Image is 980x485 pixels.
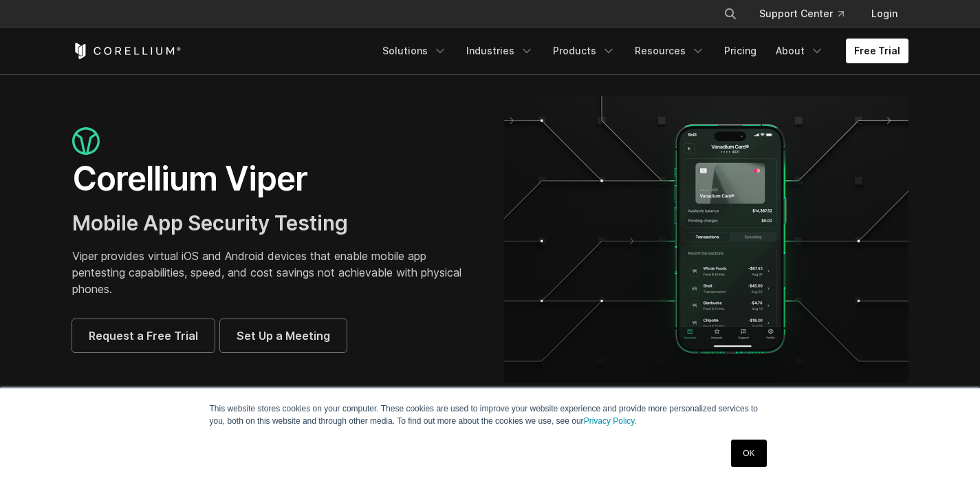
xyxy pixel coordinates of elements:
a: Support Center [748,1,855,26]
h1: Corellium Viper [72,158,477,200]
span: Mobile App Security Testing [72,211,348,235]
span: Set Up a Meeting [237,327,330,344]
p: Viper provides virtual iOS and Android devices that enable mobile app pentesting capabilities, sp... [72,248,477,297]
a: Login [860,1,908,26]
a: Privacy Policy. [584,416,637,426]
p: This website stores cookies on your computer. These cookies are used to improve your website expe... [210,402,771,427]
a: Solutions [374,39,455,63]
a: Free Trial [846,39,908,63]
a: Products [545,39,624,63]
a: About [767,39,832,63]
a: Request a Free Trial [72,319,215,352]
a: Resources [627,39,713,63]
a: Corellium Home [72,43,182,59]
span: Request a Free Trial [89,327,198,344]
div: Navigation Menu [707,1,908,26]
a: OK [731,440,766,467]
img: viper_hero [504,96,908,383]
button: Search [718,1,743,26]
a: Set Up a Meeting [220,319,347,352]
img: viper_icon_large [72,127,100,155]
div: Navigation Menu [374,39,908,63]
a: Industries [458,39,542,63]
a: Pricing [716,39,765,63]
